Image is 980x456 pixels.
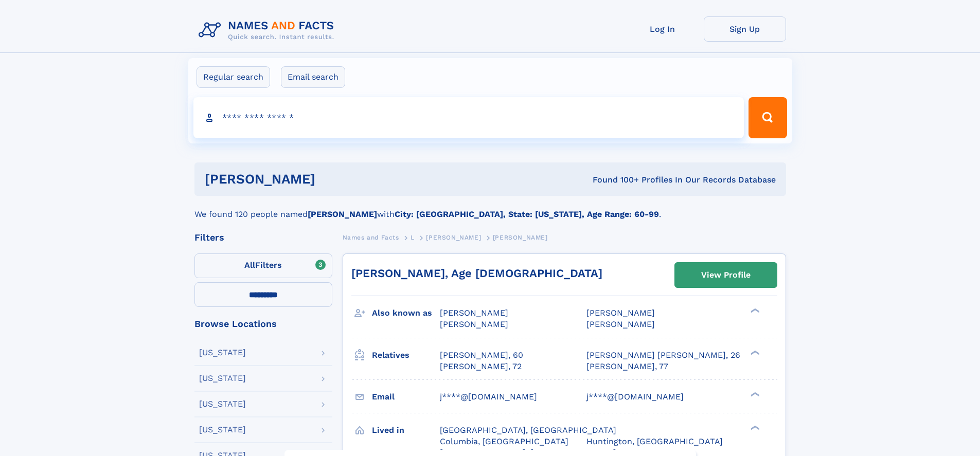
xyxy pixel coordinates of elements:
[372,388,440,406] h3: Email
[411,234,415,241] span: L
[748,424,760,431] div: ❯
[426,231,481,244] a: [PERSON_NAME]
[199,400,246,408] div: [US_STATE]
[194,233,332,242] div: Filters
[586,319,655,329] span: [PERSON_NAME]
[748,391,760,397] div: ❯
[748,349,760,356] div: ❯
[748,307,760,314] div: ❯
[621,16,704,42] a: Log In
[343,231,399,244] a: Names and Facts
[194,253,332,278] label: Filters
[194,196,786,221] div: We found 120 people named with .
[440,308,508,318] span: [PERSON_NAME]
[411,231,415,244] a: L
[440,350,523,361] a: [PERSON_NAME], 60
[440,361,522,372] a: [PERSON_NAME], 72
[194,16,343,44] img: Logo Names and Facts
[701,263,751,287] div: View Profile
[193,97,744,138] input: search input
[197,66,270,88] label: Regular search
[586,350,740,361] a: [PERSON_NAME] [PERSON_NAME], 26
[205,173,454,186] h1: [PERSON_NAME]
[704,16,786,42] a: Sign Up
[199,374,246,382] div: [US_STATE]
[440,425,616,435] span: [GEOGRAPHIC_DATA], [GEOGRAPHIC_DATA]
[749,97,787,138] button: Search Button
[199,426,246,434] div: [US_STATE]
[308,209,377,219] b: [PERSON_NAME]
[372,304,440,322] h3: Also known as
[493,234,548,241] span: [PERSON_NAME]
[281,66,345,88] label: Email search
[586,436,723,446] span: Huntington, [GEOGRAPHIC_DATA]
[454,174,776,186] div: Found 100+ Profiles In Our Records Database
[586,308,655,318] span: [PERSON_NAME]
[194,319,332,329] div: Browse Locations
[351,267,602,280] a: [PERSON_NAME], Age [DEMOGRAPHIC_DATA]
[372,422,440,439] h3: Lived in
[440,436,568,446] span: Columbia, [GEOGRAPHIC_DATA]
[395,209,659,219] b: City: [GEOGRAPHIC_DATA], State: [US_STATE], Age Range: 60-99
[199,349,246,357] div: [US_STATE]
[372,346,440,364] h3: Relatives
[244,260,255,270] span: All
[675,263,777,287] a: View Profile
[586,361,668,372] a: [PERSON_NAME], 77
[440,319,508,329] span: [PERSON_NAME]
[426,234,481,241] span: [PERSON_NAME]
